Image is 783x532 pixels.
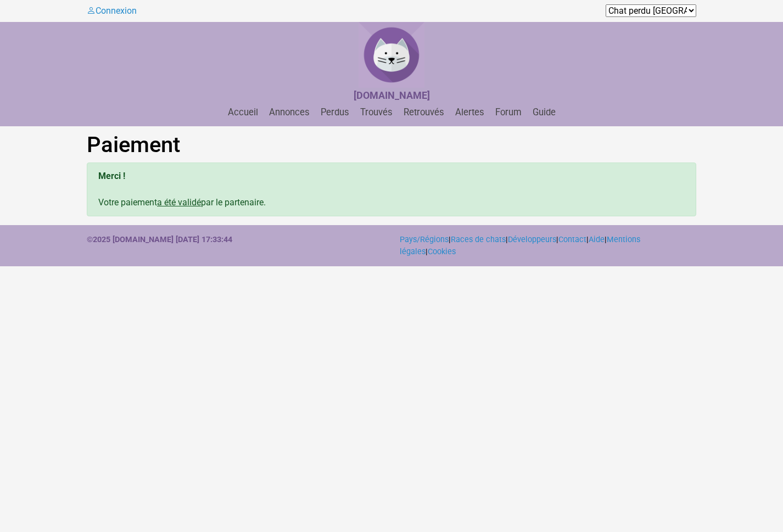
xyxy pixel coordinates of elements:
[359,22,424,88] img: Chat Perdu France
[87,5,137,16] a: Connexion
[354,89,430,101] strong: [DOMAIN_NAME]
[316,107,354,117] a: Perdus
[98,171,125,181] b: Merci !
[491,107,526,117] a: Forum
[428,247,456,256] a: Cookies
[87,235,232,244] strong: ©2025 [DOMAIN_NAME] [DATE] 17:33:44
[508,235,556,244] a: Développeurs
[451,235,506,244] a: Races de chats
[87,132,696,158] h1: Paiement
[354,91,430,101] a: [DOMAIN_NAME]
[356,107,397,117] a: Trouvés
[400,235,640,256] a: Mentions légales
[157,197,201,208] u: a été validé
[223,107,262,117] a: Accueil
[528,107,560,117] a: Guide
[399,107,449,117] a: Retrouvés
[400,235,449,244] a: Pays/Régions
[87,163,696,216] div: Votre paiement par le partenaire.
[451,107,489,117] a: Alertes
[265,107,314,117] a: Annonces
[391,234,704,257] div: | | | | | |
[589,235,605,244] a: Aide
[558,235,586,244] a: Contact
